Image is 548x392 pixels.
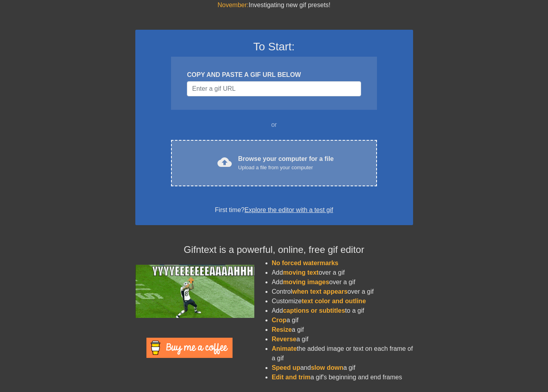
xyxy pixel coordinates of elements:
span: Reverse [272,336,296,342]
li: and a gif [272,363,413,373]
span: moving images [283,279,329,285]
li: Control over a gif [272,287,413,296]
span: text color and outline [302,298,366,304]
span: Crop [272,317,286,323]
div: Browse your computer for a file [238,154,334,172]
li: Add over a gif [272,268,413,277]
img: football_small.gif [135,265,254,318]
li: a gif [272,316,413,325]
span: Edit and trim [272,374,311,381]
span: cloud_upload [217,155,232,169]
li: Customize [272,296,413,306]
span: slow down [311,364,343,371]
span: Speed up [272,364,300,371]
div: First time? [146,205,403,215]
span: moving text [283,269,319,276]
div: Upload a file from your computer [238,164,334,172]
li: Add over a gif [272,277,413,287]
span: Resize [272,326,292,333]
li: a gif's beginning and end frames [272,373,413,382]
h3: To Start: [146,40,403,54]
li: the added image or text on each frame of a gif [272,344,413,363]
li: a gif [272,325,413,335]
input: Username [187,81,361,96]
div: COPY AND PASTE A GIF URL BELOW [187,70,361,80]
li: Add to a gif [272,306,413,316]
span: captions or subtitles [283,307,345,314]
span: Animate [272,345,297,352]
div: Investigating new gif presets! [135,0,413,10]
li: a gif [272,335,413,344]
a: Explore the editor with a test gif [244,207,333,213]
span: November: [217,2,248,8]
img: Buy Me A Coffee [146,338,233,358]
span: No forced watermarks [272,260,338,266]
h4: Gifntext is a powerful, online, free gif editor [135,244,413,256]
div: or [156,120,392,130]
span: when text appears [292,288,348,295]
